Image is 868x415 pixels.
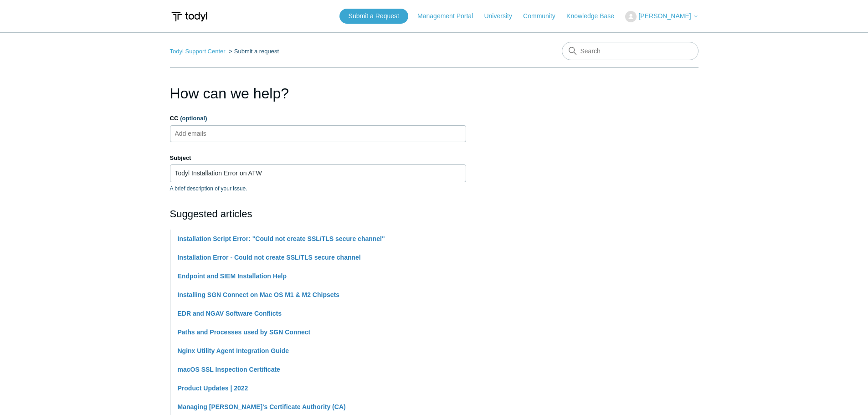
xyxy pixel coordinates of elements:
[180,115,207,122] span: (optional)
[417,11,482,21] a: Management Portal
[178,328,311,336] a: Paths and Processes used by SGN Connect
[566,11,623,21] a: Knowledge Base
[170,184,466,193] p: A brief description of your issue.
[170,48,227,55] li: Todyl Support Center
[178,403,346,410] a: Managing [PERSON_NAME]'s Certificate Authority (CA)
[170,48,226,55] a: Todyl Support Center
[170,206,466,221] h2: Suggested articles
[178,310,282,317] a: EDR and NGAV Software Conflicts
[178,347,289,354] a: Nginx Utility Agent Integration Guide
[170,8,209,25] img: Todyl Support Center Help Center home page
[178,254,361,261] a: Installation Error - Could not create SSL/TLS secure channel
[178,291,340,298] a: Installing SGN Connect on Mac OS M1 & M2 Chipsets
[484,11,521,21] a: University
[171,127,226,140] input: Add emails
[178,366,280,373] a: macOS SSL Inspection Certificate
[523,11,565,21] a: Community
[178,272,287,280] a: Endpoint and SIEM Installation Help
[638,12,691,20] span: [PERSON_NAME]
[178,235,385,242] a: Installation Script Error: "Could not create SSL/TLS secure channel"
[170,114,466,123] label: CC
[339,9,408,24] a: Submit a Request
[170,82,466,104] h1: How can we help?
[625,11,698,22] button: [PERSON_NAME]
[562,42,699,60] input: Search
[178,384,248,392] a: Product Updates | 2022
[170,154,466,163] label: Subject
[227,48,279,55] li: Submit a request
